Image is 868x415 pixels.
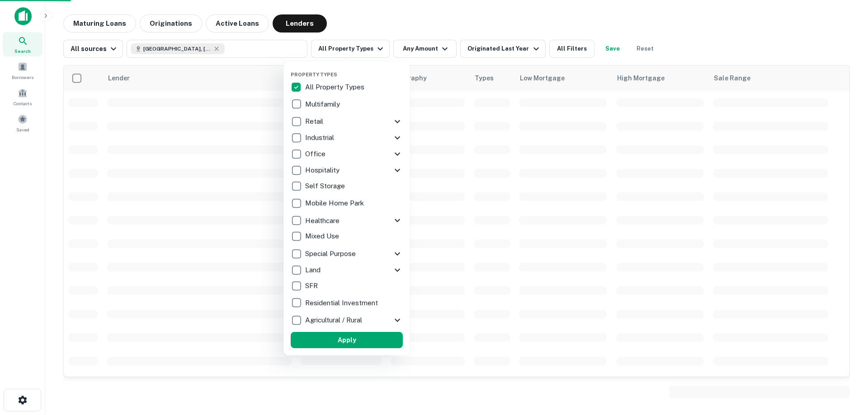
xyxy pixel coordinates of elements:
[305,265,322,275] p: Land
[305,298,380,308] p: Residential Investment
[291,146,403,162] div: Office
[305,132,336,143] p: Industrial
[305,99,342,110] p: Multifamily
[305,82,366,93] p: All Property Types
[291,72,337,77] span: Property Types
[305,280,320,291] p: SFR
[305,315,364,326] p: Agricultural / Rural
[305,116,325,127] p: Retail
[291,113,403,130] div: Retail
[291,162,403,178] div: Hospitality
[291,212,403,228] div: Healthcare
[305,198,366,209] p: Mobile Home Park
[823,314,868,357] iframe: Chat Widget
[305,181,347,191] p: Self Storage
[291,130,403,146] div: Industrial
[305,248,358,259] p: Special Purpose
[291,246,403,262] div: Special Purpose
[305,165,341,176] p: Hospitality
[305,231,341,242] p: Mixed Use
[305,215,341,226] p: Healthcare
[291,312,403,328] div: Agricultural / Rural
[305,149,327,159] p: Office
[291,332,403,348] button: Apply
[291,262,403,278] div: Land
